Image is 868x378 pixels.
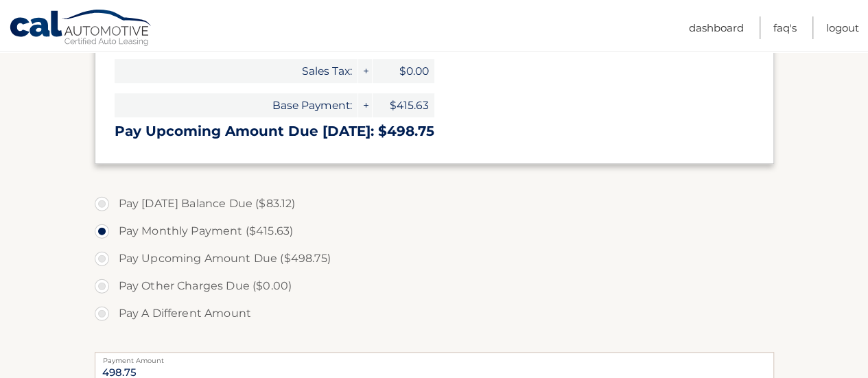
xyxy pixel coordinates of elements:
[826,16,859,39] a: Logout
[95,245,774,272] label: Pay Upcoming Amount Due ($498.75)
[358,93,372,117] span: +
[95,217,774,245] label: Pay Monthly Payment ($415.63)
[689,16,744,39] a: Dashboard
[773,16,797,39] a: FAQ's
[115,123,754,140] h3: Pay Upcoming Amount Due [DATE]: $498.75
[373,93,434,117] span: $415.63
[373,59,434,83] span: $0.00
[115,59,357,83] span: Sales Tax:
[9,9,153,49] a: Cal Automotive
[95,190,774,217] label: Pay [DATE] Balance Due ($83.12)
[358,59,372,83] span: +
[95,272,774,300] label: Pay Other Charges Due ($0.00)
[95,300,774,327] label: Pay A Different Amount
[95,352,774,363] label: Payment Amount
[115,93,357,117] span: Base Payment:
